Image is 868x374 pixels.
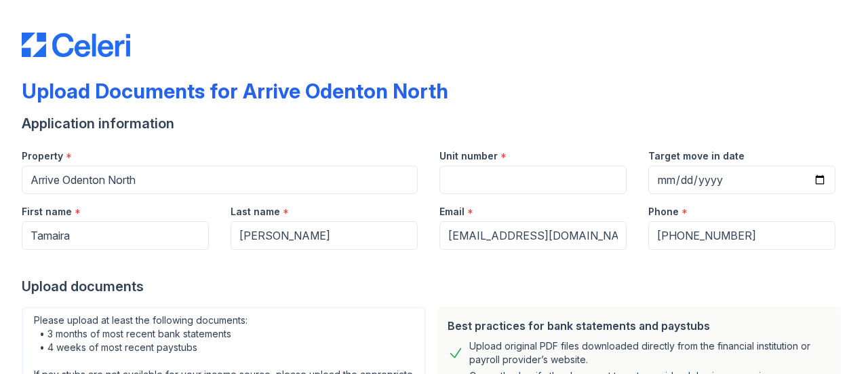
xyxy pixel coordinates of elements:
label: Phone [648,205,679,219]
label: Last name [231,205,280,219]
img: CE_Logo_Blue-a8612792a0a2168367f1c8372b55b34899dd931a85d93a1a3d3e32e68fde9ad4.png [22,33,130,57]
div: Best practices for bank statements and paystubs [448,318,830,334]
label: Property [22,149,63,163]
label: Email [439,205,465,219]
label: First name [22,205,72,219]
label: Target move in date [648,149,745,163]
div: Application information [22,114,846,133]
div: Upload documents [22,277,846,296]
div: Upload original PDF files downloaded directly from the financial institution or payroll provider’... [469,339,830,367]
label: Unit number [439,149,498,163]
div: Upload Documents for Arrive Odenton North [22,79,448,103]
